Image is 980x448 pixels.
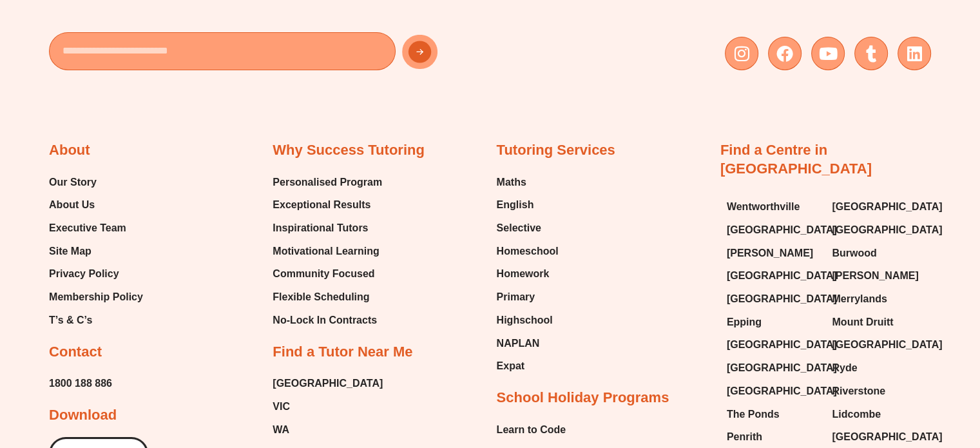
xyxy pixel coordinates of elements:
[273,242,379,261] span: Motivational Learning
[497,356,559,376] a: Expat
[832,197,942,217] span: [GEOGRAPHIC_DATA]
[497,219,559,238] a: Selective
[497,389,669,407] h2: School Holiday Programs
[497,287,535,307] span: Primary
[497,356,525,376] span: Expat
[49,219,126,238] span: Executive Team
[832,266,918,286] span: [PERSON_NAME]
[727,266,837,286] span: [GEOGRAPHIC_DATA]
[273,242,382,261] a: Motivational Learning
[49,141,90,160] h2: About
[49,219,143,238] a: Executive Team
[49,374,112,393] a: 1800 188 886
[727,197,800,217] span: Wentworthville
[832,220,925,240] a: [GEOGRAPHIC_DATA]
[727,382,820,401] a: [GEOGRAPHIC_DATA]
[49,343,102,362] h2: Contact
[497,242,559,261] a: Homeschool
[49,311,92,330] span: T’s & C’s
[832,244,876,263] span: Burwood
[727,313,820,332] a: Epping
[49,406,117,425] h2: Download
[273,311,382,330] a: No-Lock In Contracts
[273,374,383,393] a: [GEOGRAPHIC_DATA]
[49,311,143,330] a: T’s & C’s
[273,219,368,238] span: Inspirational Tutors
[832,244,925,263] a: Burwood
[273,420,383,440] a: WA
[727,266,820,286] a: [GEOGRAPHIC_DATA]
[727,405,820,424] a: The Ponds
[497,311,559,330] a: Highschool
[49,173,97,192] span: Our Story
[832,220,942,240] span: [GEOGRAPHIC_DATA]
[727,197,820,217] a: Wentworthville
[273,287,369,307] span: Flexible Scheduling
[273,420,289,440] span: WA
[832,266,925,286] a: [PERSON_NAME]
[720,142,872,177] a: Find a Centre in [GEOGRAPHIC_DATA]
[273,264,382,284] a: Community Focused
[727,313,762,332] span: Epping
[727,220,820,240] a: [GEOGRAPHIC_DATA]
[727,427,820,447] a: Penrith
[497,264,559,284] a: Homework
[49,32,483,77] form: New Form
[273,343,412,362] h2: Find a Tutor Near Me
[727,244,820,263] a: [PERSON_NAME]
[273,311,377,330] span: No-Lock In Contracts
[273,397,383,416] a: VIC
[832,197,925,217] a: [GEOGRAPHIC_DATA]
[832,289,887,309] span: Merrylands
[273,195,382,215] a: Exceptional Results
[497,195,534,215] span: English
[273,219,382,238] a: Inspirational Tutors
[497,173,559,192] a: Maths
[727,405,780,424] span: The Ponds
[49,195,143,215] a: About Us
[727,335,837,355] span: [GEOGRAPHIC_DATA]
[273,287,382,307] a: Flexible Scheduling
[49,195,95,215] span: About Us
[727,220,837,240] span: [GEOGRAPHIC_DATA]
[765,303,980,448] div: Widget de chat
[727,289,837,309] span: [GEOGRAPHIC_DATA]
[727,427,762,447] span: Penrith
[727,382,837,401] span: [GEOGRAPHIC_DATA]
[727,358,837,378] span: [GEOGRAPHIC_DATA]
[49,242,143,261] a: Site Map
[497,195,559,215] a: English
[497,219,541,238] span: Selective
[273,195,370,215] span: Exceptional Results
[497,334,559,353] a: NAPLAN
[273,173,382,192] a: Personalised Program
[273,264,374,284] span: Community Focused
[497,420,566,440] span: Learn to Code
[49,242,91,261] span: Site Map
[497,311,553,330] span: Highschool
[727,244,813,263] span: [PERSON_NAME]
[49,264,119,284] span: Privacy Policy
[765,303,980,448] iframe: Chat Widget
[497,173,526,192] span: Maths
[497,141,615,160] h2: Tutoring Services
[273,141,425,160] h2: Why Success Tutoring
[273,397,290,416] span: VIC
[497,264,550,284] span: Homework
[727,358,820,378] a: [GEOGRAPHIC_DATA]
[727,289,820,309] a: [GEOGRAPHIC_DATA]
[832,289,925,309] a: Merrylands
[727,335,820,355] a: [GEOGRAPHIC_DATA]
[497,334,540,353] span: NAPLAN
[49,173,143,192] a: Our Story
[49,287,143,307] a: Membership Policy
[497,287,559,307] a: Primary
[497,420,577,440] a: Learn to Code
[49,264,143,284] a: Privacy Policy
